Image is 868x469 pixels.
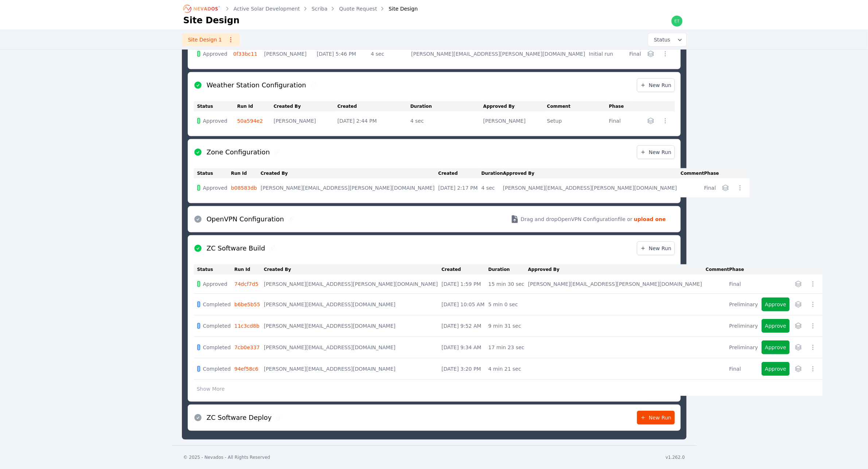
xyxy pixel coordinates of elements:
td: [PERSON_NAME][EMAIL_ADDRESS][PERSON_NAME][DOMAIN_NAME] [411,44,589,63]
button: Approve [762,297,789,311]
strong: upload one [634,216,666,223]
span: Completed [203,365,231,373]
span: Drag and drop OpenVPN Configuration file or [521,216,632,223]
td: [PERSON_NAME][EMAIL_ADDRESS][DOMAIN_NAME] [264,337,441,358]
span: Approved [203,184,227,192]
button: Show More [194,382,228,396]
td: [PERSON_NAME][EMAIL_ADDRESS][PERSON_NAME][DOMAIN_NAME] [503,178,681,197]
th: Created By [274,101,338,111]
div: v1.262.0 [666,454,685,460]
a: New Run [637,411,675,425]
a: New Run [637,78,675,92]
a: 11c3cd8b [234,323,260,329]
th: Created [338,101,410,111]
span: New Run [640,414,672,421]
th: Run Id [237,101,274,111]
th: Run Id [231,168,261,178]
th: Approved By [503,168,681,178]
th: Status [194,168,231,178]
button: Drag and dropOpenVPN Configurationfile or upload one [502,209,674,229]
td: [PERSON_NAME] [274,111,338,130]
th: Phase [729,264,762,275]
td: [DATE] 2:44 PM [338,111,410,130]
div: Setup [547,117,606,125]
h2: Zone Configuration [207,147,270,157]
th: Comment [681,168,704,178]
div: Site Design [378,5,418,12]
div: 9 min 31 sec [488,322,524,330]
a: Scriba [312,5,328,12]
button: Approve [762,362,789,376]
img: ethan.harte@nevados.solar [671,15,683,27]
a: 50a594e2 [237,118,263,124]
span: Completed [203,301,231,308]
a: 0f33bc11 [233,51,257,57]
th: Comment [547,101,609,111]
td: [PERSON_NAME] [264,44,317,63]
td: [PERSON_NAME][EMAIL_ADDRESS][DOMAIN_NAME] [264,358,441,380]
a: New Run [637,145,675,159]
button: Status [648,33,686,46]
span: New Run [640,149,672,156]
a: 7cb0e337 [234,344,260,350]
th: Created [441,264,488,275]
a: Site Design 1 [182,33,240,46]
h2: Weather Station Configuration [207,80,306,90]
div: Preliminary [729,301,758,308]
div: Final [704,184,716,192]
h2: OpenVPN Configuration [207,214,284,224]
th: Created [438,168,481,178]
h1: Site Design [183,15,240,26]
button: Approve [762,319,789,333]
td: [PERSON_NAME] [483,111,547,130]
th: Created By [264,264,441,275]
span: Approved [203,117,227,125]
div: Final [729,280,758,288]
div: Preliminary [729,322,758,330]
span: Approved [203,50,227,58]
th: Status [194,101,237,111]
a: Quote Request [339,5,377,12]
th: Phase [609,101,631,111]
span: Approved [203,280,227,288]
a: b08583db [231,185,257,191]
div: Initial run [589,50,626,58]
span: New Run [640,245,672,252]
div: Final [729,365,758,373]
a: 94ef58c6 [234,366,258,372]
td: [PERSON_NAME][EMAIL_ADDRESS][PERSON_NAME][DOMAIN_NAME] [528,275,705,294]
div: 4 min 21 sec [488,365,524,373]
th: Created By [261,168,438,178]
div: 4 sec [410,117,480,125]
th: Run Id [234,264,264,275]
a: Active Solar Development [234,5,300,12]
td: [DATE] 9:52 AM [441,315,488,337]
th: Duration [481,168,503,178]
td: [DATE] 9:34 AM [441,337,488,358]
td: [PERSON_NAME][EMAIL_ADDRESS][PERSON_NAME][DOMAIN_NAME] [264,275,441,294]
th: Approved By [483,101,547,111]
td: [DATE] 5:46 PM [317,44,371,63]
div: 15 min 30 sec [488,280,524,288]
th: Status [194,264,234,275]
a: b6be5b55 [234,301,260,307]
th: Duration [488,264,528,275]
th: Phase [704,168,720,178]
div: Preliminary [729,344,758,351]
td: [DATE] 10:05 AM [441,294,488,315]
span: Completed [203,322,231,330]
nav: Breadcrumb [183,3,418,15]
td: [PERSON_NAME][EMAIL_ADDRESS][DOMAIN_NAME] [264,315,441,337]
th: Approved By [528,264,705,275]
th: Comment [706,264,729,275]
a: 74dcf7d5 [234,281,258,287]
div: 5 min 0 sec [488,301,524,308]
div: Final [629,50,641,58]
button: Approve [762,340,789,354]
div: Final [609,117,628,125]
a: New Run [637,241,675,255]
div: 4 sec [481,184,499,192]
div: 4 sec [371,50,408,58]
h2: ZC Software Build [207,243,265,253]
span: Completed [203,344,231,351]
